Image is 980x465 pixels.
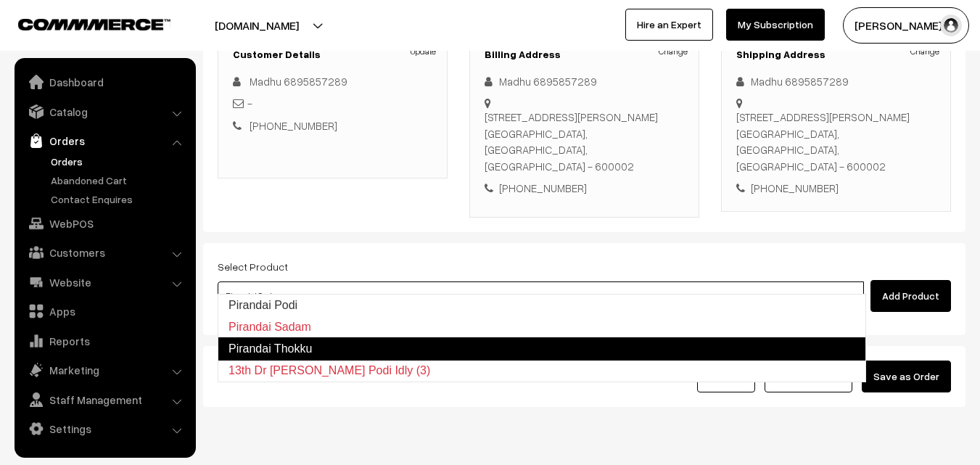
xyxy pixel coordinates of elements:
a: Orders [47,154,191,169]
a: Catalog [18,99,191,125]
a: Website [18,269,191,295]
label: Select Product [218,259,288,274]
a: Hire an Expert [625,9,713,41]
a: 13th Dr [PERSON_NAME] Podi Idly (3) [218,360,865,382]
a: Pirandai Podi [218,295,865,316]
div: [PHONE_NUMBER] [485,180,684,197]
h3: Customer Details [233,49,432,61]
a: Contact Enquires [47,192,191,207]
a: Orders [18,128,191,154]
a: Madhu 6895857289 [250,75,347,88]
button: [DOMAIN_NAME] [164,7,350,44]
a: Dashboard [18,69,191,95]
a: WebPOS [18,210,191,236]
img: user [940,15,962,36]
a: COMMMERCE [18,15,145,32]
img: COMMMERCE [18,19,170,30]
div: Madhu 6895857289 [736,73,936,90]
button: Save as Order [862,361,951,392]
a: [PHONE_NUMBER] [250,119,337,132]
a: Settings [18,416,191,442]
a: Customers [18,239,191,266]
a: Change [910,45,939,58]
a: Staff Management [18,387,191,413]
div: [STREET_ADDRESS][PERSON_NAME] [GEOGRAPHIC_DATA], [GEOGRAPHIC_DATA], [GEOGRAPHIC_DATA] - 600002 [736,109,936,174]
a: Abandoned Cart [47,173,191,188]
div: Madhu 6895857289 [485,73,684,90]
a: Change [659,45,688,58]
h3: Shipping Address [736,49,936,61]
button: Add Product [870,280,951,312]
a: Pirandai Thokku [218,337,866,361]
a: Apps [18,298,191,324]
a: My Subscription [726,9,825,41]
a: Reports [18,328,191,354]
a: Update [411,45,436,58]
a: Pirandai Sadam [218,316,865,338]
input: Type and Search [218,281,864,310]
div: - [233,95,432,112]
a: Marketing [18,357,191,383]
div: [STREET_ADDRESS][PERSON_NAME] [GEOGRAPHIC_DATA], [GEOGRAPHIC_DATA], [GEOGRAPHIC_DATA] - 600002 [485,109,684,174]
h3: Billing Address [485,49,684,61]
button: [PERSON_NAME] s… [843,7,969,44]
div: [PHONE_NUMBER] [736,180,936,197]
